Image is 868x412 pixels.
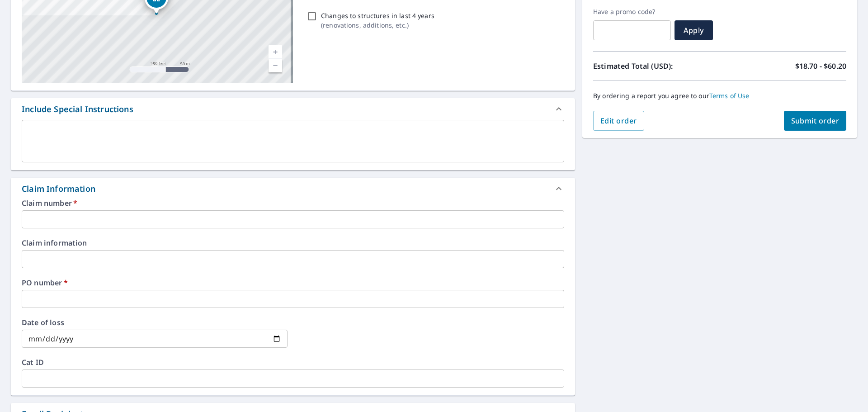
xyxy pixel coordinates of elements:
a: Current Level 17, Zoom In [269,45,282,59]
span: Submit order [791,116,840,126]
label: Cat ID [22,359,564,366]
div: Include Special Instructions [22,103,133,115]
label: Have a promo code? [593,8,671,16]
button: Submit order [784,111,847,131]
p: $18.70 - $60.20 [795,61,846,71]
div: Claim Information [22,183,95,195]
button: Apply [675,20,713,40]
div: Claim Information [11,178,575,199]
label: PO number [22,279,564,286]
label: Claim information [22,239,564,246]
a: Terms of Use [709,91,750,100]
label: Claim number [22,199,564,207]
a: Current Level 17, Zoom Out [269,59,282,72]
p: By ordering a report you agree to our [593,92,846,100]
span: Edit order [600,116,637,126]
p: Estimated Total (USD): [593,61,720,71]
p: Changes to structures in last 4 years [321,11,434,20]
div: Include Special Instructions [11,98,575,120]
button: Edit order [593,111,644,131]
span: Apply [682,25,706,35]
p: ( renovations, additions, etc. ) [321,20,434,30]
label: Date of loss [22,319,288,326]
